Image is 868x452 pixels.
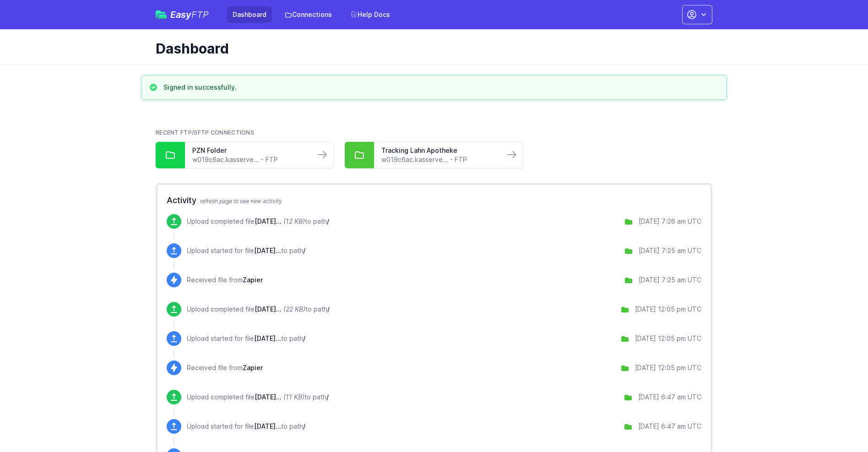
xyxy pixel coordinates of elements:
[187,422,305,431] p: Upload started for file to path
[167,194,701,207] h2: Activity
[327,305,330,313] span: /
[283,305,305,313] i: (22 KB)
[170,10,209,19] span: Easy
[192,146,308,155] a: PZN Folder
[303,334,305,342] span: /
[191,9,209,20] span: FTP
[639,246,701,255] div: [DATE] 7:25 am UTC
[639,217,701,226] div: [DATE] 7:26 am UTC
[279,6,337,23] a: Connections
[283,393,304,401] i: (11 KB)
[303,422,305,430] span: /
[381,146,497,155] a: Tracking Lahn Apotheke
[227,6,272,23] a: Dashboard
[243,276,263,284] span: Zapier
[156,10,209,19] a: EasyFTP
[187,217,329,226] p: Upload completed file to path
[156,129,712,136] h2: Recent FTP/SFTP Connections
[255,393,282,401] span: August 14 2025 06:47:15.csv
[187,275,263,285] p: Received file from
[327,217,329,225] span: /
[345,6,396,23] a: Help Docs
[163,83,237,92] h3: Signed in successfully.
[187,246,305,255] p: Upload started for file to path
[192,155,308,164] a: w019c6ac.kasserve... - FTP
[638,422,701,431] div: [DATE] 6:47 am UTC
[187,334,305,343] p: Upload started for file to path
[187,363,263,372] p: Received file from
[254,247,281,254] span: August 21 2025 07:24:06.csv
[283,217,305,225] i: (12 KB)
[326,393,329,401] span: /
[303,247,305,254] span: /
[255,305,282,313] span: August 18 2025 12:04:52.csv
[243,364,263,371] span: Zapier
[200,198,282,204] span: refresh page to see new activity
[635,305,701,314] div: [DATE] 12:05 pm UTC
[156,40,705,57] h1: Dashboard
[255,217,282,225] span: August 21 2025 07:24:06.csv
[156,11,167,19] img: easyftp_logo.png
[635,363,701,372] div: [DATE] 12:05 pm UTC
[187,393,329,402] p: Upload completed file to path
[381,155,497,164] a: w019c6ac.kasserve... - FTP
[187,305,330,314] p: Upload completed file to path
[635,334,701,343] div: [DATE] 12:05 pm UTC
[254,422,281,430] span: August 14 2025 06:47:15.csv
[639,275,701,285] div: [DATE] 7:25 am UTC
[254,334,281,342] span: August 18 2025 12:04:52.csv
[638,393,701,402] div: [DATE] 6:47 am UTC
